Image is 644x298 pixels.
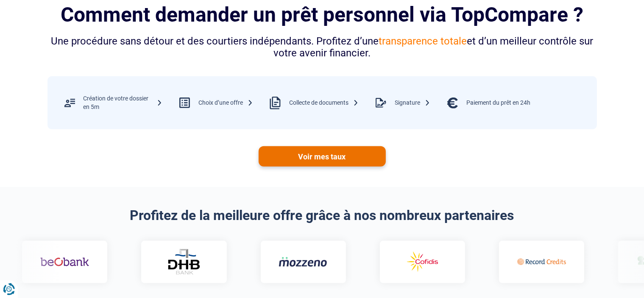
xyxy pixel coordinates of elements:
a: Voir mes taux [259,146,386,167]
div: Signature [395,99,430,107]
h2: Profitez de la meilleure offre grâce à nos nombreux partenaires [47,207,597,223]
img: Record credits [517,250,566,274]
h2: Comment demander un prêt personnel via TopCompare ? [47,3,597,26]
img: Mozzeno [279,256,328,267]
div: Paiement du prêt en 24h [466,99,530,107]
img: Beobank [40,250,89,274]
img: DHB Bank [167,249,201,275]
div: Choix d’une offre [198,99,253,107]
span: transparence totale [379,35,467,47]
div: Création de votre dossier en 5m [84,95,162,111]
img: Cofidis [398,250,447,274]
div: Collecte de documents [289,99,359,107]
div: Une procédure sans détour et des courtiers indépendants. Profitez d’une et d’un meilleur contrôle... [47,35,597,60]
